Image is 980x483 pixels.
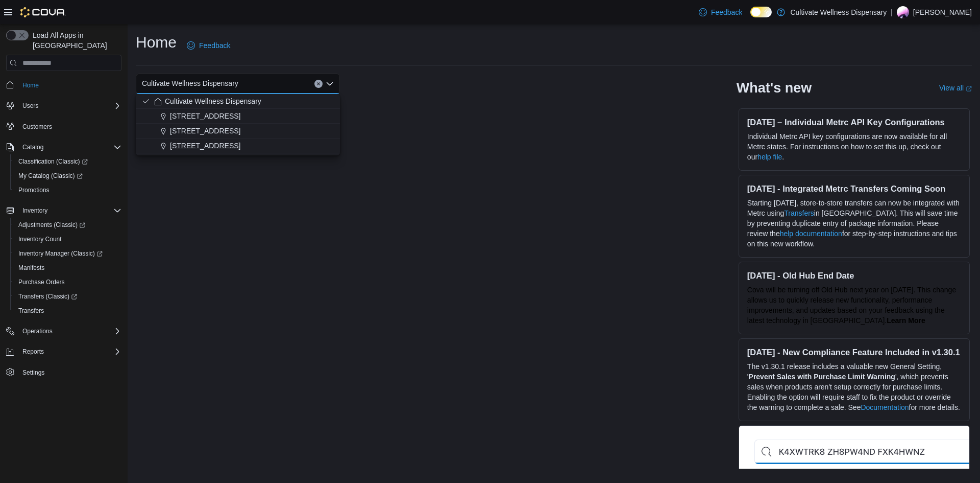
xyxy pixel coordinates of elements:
h3: [DATE] - New Compliance Feature Included in v1.30.1 [747,347,961,357]
button: Purchase Orders [10,275,126,289]
h3: [DATE] – Individual Metrc API Key Configurations [747,117,961,127]
span: [STREET_ADDRESS] [170,126,240,136]
span: Users [18,100,121,112]
a: help file [757,153,782,161]
div: John Robinson [897,6,909,18]
button: Reports [18,346,48,358]
button: Customers [2,119,126,134]
a: Documentation [861,403,909,411]
a: Inventory Manager (Classic) [14,247,107,260]
span: My Catalog (Classic) [18,172,83,180]
span: [STREET_ADDRESS] [170,141,240,151]
a: Classification (Classic) [10,154,126,169]
span: Home [18,78,121,91]
a: Home [18,79,43,91]
a: help documentation [780,229,842,238]
strong: Prevent Sales with Purchase Limit Warning [749,373,895,381]
a: Manifests [14,262,48,274]
h3: [DATE] - Integrated Metrc Transfers Coming Soon [747,183,961,194]
span: Promotions [18,186,50,194]
span: Classification (Classic) [18,157,88,166]
span: Operations [18,325,121,337]
p: | [891,6,893,18]
button: Operations [18,325,57,337]
button: Operations [2,324,126,338]
span: Adjustments (Classic) [18,221,85,229]
button: Cultivate Wellness Dispensary [136,94,340,109]
span: Manifests [18,264,44,272]
p: Starting [DATE], store-to-store transfers can now be integrated with Metrc using in [GEOGRAPHIC_D... [747,198,961,249]
span: Transfers (Classic) [14,290,121,303]
p: [PERSON_NAME] [913,6,972,18]
h3: [DATE] - Old Hub End Date [747,270,961,281]
a: Learn More [887,316,925,325]
span: Inventory [18,204,121,217]
span: Reports [18,346,121,358]
a: Adjustments (Classic) [14,219,89,231]
button: Catalog [2,140,126,154]
button: Clear input [314,80,323,88]
a: My Catalog (Classic) [10,169,126,183]
button: Settings [2,365,126,380]
span: Inventory Count [14,233,121,245]
span: Customers [22,123,52,131]
span: Cultivate Wellness Dispensary [142,77,238,89]
button: Catalog [18,141,47,153]
span: [STREET_ADDRESS] [170,111,240,121]
button: Close list of options [326,80,334,88]
span: Feedback [711,7,742,17]
a: Customers [18,121,56,133]
a: Feedback [183,35,234,56]
p: Individual Metrc API key configurations are now available for all Metrc states. For instructions ... [747,131,961,162]
button: [STREET_ADDRESS] [136,109,340,124]
button: Inventory Count [10,232,126,246]
a: Settings [18,366,48,379]
button: Users [2,99,126,113]
a: My Catalog (Classic) [14,170,87,182]
button: Promotions [10,183,126,197]
span: Purchase Orders [14,276,121,288]
span: Customers [18,120,121,133]
p: The v1.30.1 release includes a valuable new General Setting, ' ', which prevents sales when produ... [747,361,961,412]
h1: Home [136,32,177,53]
button: Reports [2,344,126,359]
a: Transfers (Classic) [10,289,126,304]
button: Inventory [18,204,52,217]
button: Users [18,100,42,112]
a: Adjustments (Classic) [10,218,126,232]
h2: What's new [737,80,812,96]
span: Inventory Manager (Classic) [14,247,121,260]
a: Inventory Count [14,233,66,245]
span: Operations [22,327,53,335]
span: Purchase Orders [18,278,65,286]
a: Purchase Orders [14,276,69,288]
span: Manifests [14,262,121,274]
span: Transfers [14,305,121,317]
span: Inventory Manager (Classic) [18,249,103,258]
span: Inventory [22,206,47,215]
nav: Complex example [6,73,121,406]
a: Transfers [784,209,814,217]
button: Transfers [10,304,126,318]
span: Catalog [18,141,121,153]
span: Feedback [199,40,230,51]
span: Inventory Count [18,235,62,243]
span: Load All Apps in [GEOGRAPHIC_DATA] [29,30,121,51]
span: Users [22,102,38,110]
span: Transfers (Classic) [18,292,77,301]
span: Cultivate Wellness Dispensary [165,96,261,106]
button: Inventory [2,203,126,218]
input: Dark Mode [750,7,772,17]
button: [STREET_ADDRESS] [136,124,340,139]
a: Transfers [14,305,48,317]
a: Promotions [14,184,54,196]
span: Promotions [14,184,121,196]
div: Choose from the following options [136,94,340,153]
span: Home [22,81,39,89]
button: Manifests [10,261,126,275]
img: Cova [20,7,66,17]
a: Inventory Manager (Classic) [10,246,126,261]
a: Feedback [695,2,746,22]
